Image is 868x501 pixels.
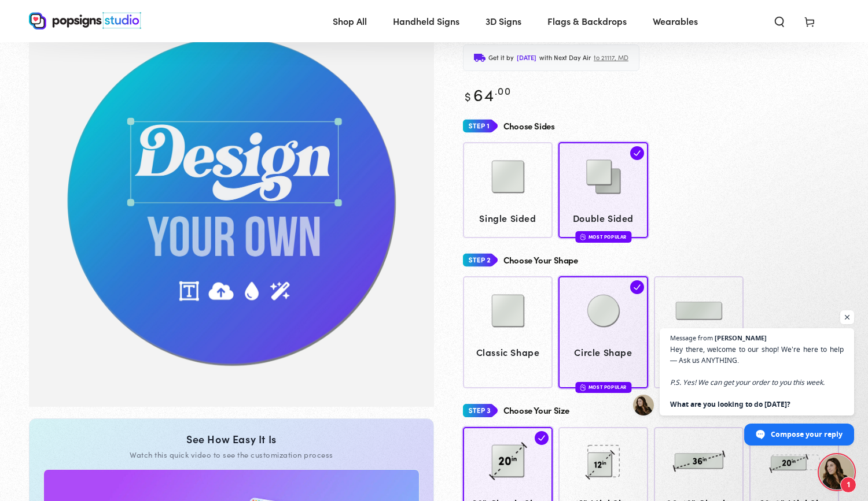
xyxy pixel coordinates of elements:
[819,455,854,489] a: Open chat
[333,13,367,29] span: Shop All
[564,210,643,227] span: Double Sided
[580,233,586,241] img: fire.svg
[558,276,648,388] a: Circle Shape Circle Shape Most Popular
[644,6,707,36] a: Wearables
[29,12,141,29] img: Popsigns Studio
[477,6,530,36] a: 3D Signs
[575,148,632,206] img: Double Sided
[324,6,376,36] a: Shop All
[469,210,547,227] span: Single Sided
[488,52,514,64] span: Get it by
[575,432,632,490] img: 12
[539,52,591,64] span: with Next Day Air
[463,142,553,237] a: Single Sided Single Sided
[840,477,856,493] span: 1
[463,276,553,388] a: Classic Shape Classic Shape
[670,335,713,341] span: Message from
[517,52,536,64] span: [DATE]
[594,52,628,64] span: to 21117, MD
[393,13,459,29] span: Handheld Signs
[575,231,631,242] div: Most Popular
[463,116,498,137] img: Step 1
[495,83,511,98] sup: .00
[653,13,698,29] span: Wearables
[654,276,744,388] a: Longboard Shape Longboard Shape
[479,282,537,340] img: Classic Shape
[630,146,644,160] img: check.svg
[503,406,569,415] h4: Choose Your Size
[564,344,643,361] span: Circle Shape
[535,431,549,445] img: check.svg
[670,282,728,340] img: Longboard Shape
[465,88,472,104] span: $
[670,344,844,410] span: Hey there, welcome to our shop! We're here to help — Ask us ANYTHING.
[463,82,511,106] bdi: 64
[766,432,823,490] img: 20x8
[486,13,521,29] span: 3D Signs
[764,8,795,34] summary: Search our site
[463,400,498,421] img: Step 3
[670,432,728,490] img: 36x10
[771,424,843,444] span: Compose your reply
[715,335,767,341] span: [PERSON_NAME]
[43,433,420,446] div: See How Easy It Is
[547,13,627,29] span: Flags & Backdrops
[503,255,578,265] h4: Choose Your Shape
[630,280,644,294] img: check.svg
[43,450,420,460] div: Watch this quick video to see the customization process
[503,121,555,131] h4: Choose Sides
[469,344,547,361] span: Classic Shape
[539,6,635,36] a: Flags & Backdrops
[575,382,631,393] div: Most Popular
[575,282,632,340] img: Circle Shape
[580,383,586,391] img: fire.svg
[479,148,537,206] img: Single Sided
[479,432,537,490] img: 20
[558,142,648,237] a: Double Sided Double Sided Most Popular
[384,6,468,36] a: Handheld Signs
[463,250,498,271] img: Step 2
